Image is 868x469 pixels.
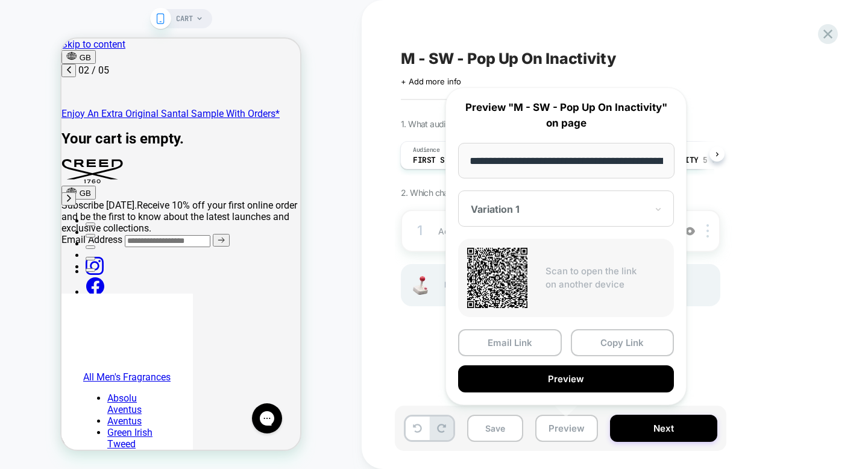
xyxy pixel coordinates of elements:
a: Aventus [46,377,80,388]
button: Preview [535,415,598,442]
span: CART [176,9,193,28]
div: 1 [414,219,426,243]
span: 2. Which changes the experience contains? [401,187,558,198]
img: Joystick [408,276,432,295]
span: + Add more info [401,77,461,86]
button: Gorgias live chat [6,4,36,34]
p: Scan to open the link on another device [546,265,665,292]
span: 02 / 05 [17,26,48,37]
a: All Men's Fragrances [22,333,109,344]
span: Audience [413,146,440,154]
a: Absolu Aventus [46,354,80,377]
a: Green Irish Tweed [46,388,91,411]
span: GB [18,14,30,24]
button: Slide 4 of 5 [24,218,34,222]
button: Slide 2 of 5 [24,195,34,199]
button: Next [610,415,717,442]
button: Copy Link [571,329,675,356]
button: Slide 1 of 5 [24,184,34,187]
button: Email Link [458,329,562,356]
button: Preview [458,365,674,392]
p: Preview "M - SW - Pop Up On Inactivity" on page [458,100,674,131]
button: Slide 5 of 5 [24,230,34,233]
span: M - SW - Pop Up On Inactivity [401,49,616,68]
button: Slide 3 of 5 [24,207,34,210]
span: First Session [413,156,473,165]
button: Save [467,415,523,442]
img: close [706,224,709,238]
span: 1. What audience and where will the experience run? [401,119,590,129]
